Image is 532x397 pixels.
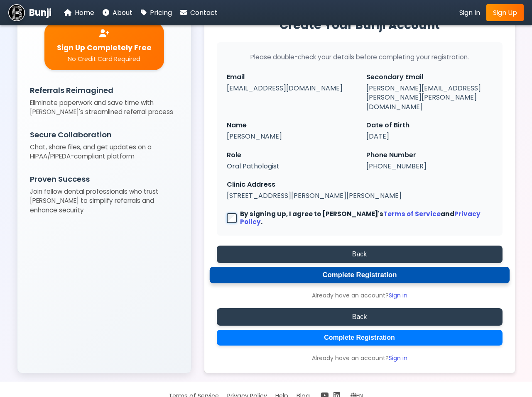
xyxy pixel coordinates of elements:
[227,150,353,160] span: Role
[227,72,353,82] span: Email
[227,191,493,200] span: [STREET_ADDRESS][PERSON_NAME][PERSON_NAME]
[366,84,493,112] span: [PERSON_NAME][EMAIL_ADDRESS][PERSON_NAME][PERSON_NAME][DOMAIN_NAME]
[8,4,25,21] img: Bunji Dental Referral Management
[30,173,179,185] h3: Proven Success
[389,354,407,362] a: Sign in
[30,98,179,117] p: Eliminate paperwork and save time with [PERSON_NAME]'s streamlined referral process
[29,6,51,19] span: Bunji
[30,129,179,140] h3: Secure Collaboration
[366,150,493,160] span: Phone Number
[217,246,503,263] button: Back
[366,132,493,141] span: [DATE]
[389,291,407,300] a: Sign in
[366,162,493,171] span: [PHONE_NUMBER]
[217,17,503,34] h1: Create Your Bunji Account
[141,7,172,18] a: Pricing
[150,8,172,17] span: Pricing
[103,7,132,18] a: About
[217,354,503,363] div: Already have an account?
[227,132,353,141] span: [PERSON_NAME]
[64,7,94,18] a: Home
[217,330,503,346] button: Complete Registration
[30,85,179,96] h3: Referrals Reimagined
[227,162,353,171] span: Oral Pathologist
[227,120,353,130] span: Name
[240,210,493,225] label: By signing up, I agree to [PERSON_NAME]'s and .
[190,8,218,17] span: Contact
[113,8,132,17] span: About
[30,187,179,215] p: Join fellow dental professionals who trust [PERSON_NAME] to simplify referrals and enhance security
[217,308,503,326] button: Back
[366,72,493,82] span: Secondary Email
[493,8,517,17] span: Sign Up
[240,209,481,226] a: Privacy Policy
[75,8,94,17] span: Home
[217,291,503,300] div: Already have an account?
[30,143,179,162] p: Chat, share files, and get updates on a HIPAA/PIPEDA-compliant platform
[8,4,51,21] a: Bunji
[366,120,493,130] span: Date of Birth
[486,4,524,21] a: Sign Up
[180,7,218,18] a: Contact
[383,209,441,218] a: Terms of Service
[209,267,509,283] button: Complete Registration
[68,55,140,63] span: No Credit Card Required
[459,7,480,18] a: Sign In
[57,42,152,53] span: Sign Up Completely Free
[227,179,493,190] span: Clinic Address
[227,84,353,93] span: [EMAIL_ADDRESS][DOMAIN_NAME]
[227,52,493,62] p: Please double-check your details before completing your registration.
